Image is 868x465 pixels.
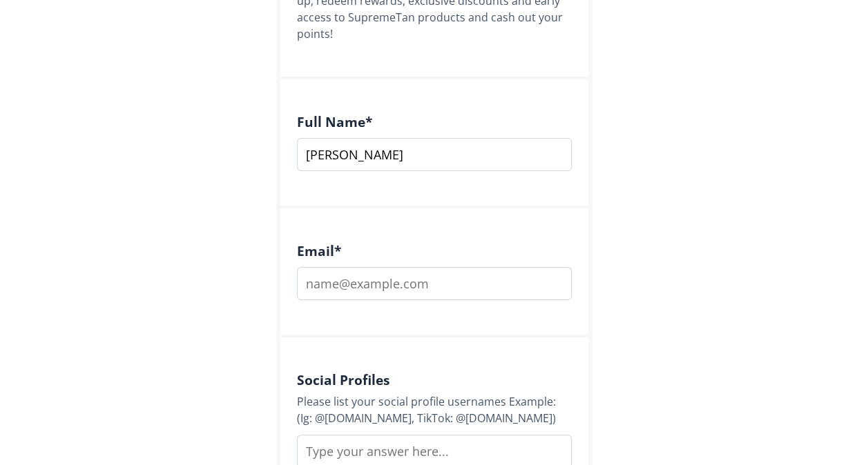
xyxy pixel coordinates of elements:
h4: Full Name * [297,114,572,130]
h4: Social Profiles [297,372,572,388]
input: name@example.com [297,267,572,300]
h4: Email * [297,243,572,259]
div: Please list your social profile usernames Example: (Ig: @[DOMAIN_NAME], TikTok: @[DOMAIN_NAME]) [297,393,572,426]
input: Type your full name... [297,138,572,171]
